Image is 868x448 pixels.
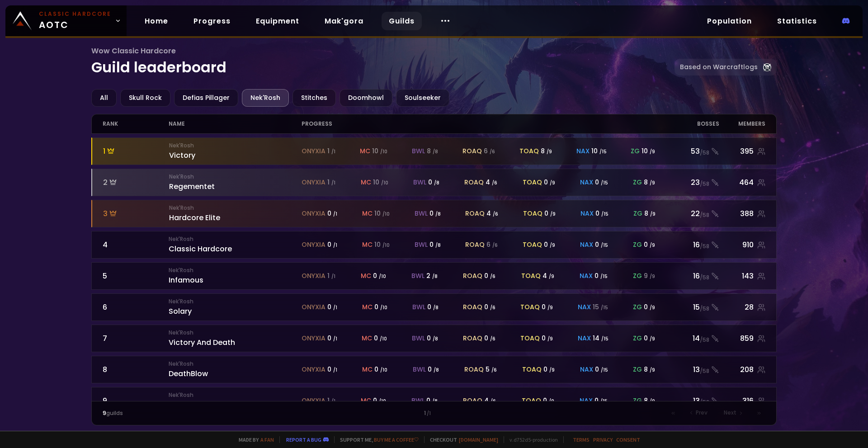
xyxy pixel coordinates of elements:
[522,365,542,374] span: toaq
[169,266,301,286] div: Infamous
[700,180,709,188] small: / 58
[633,271,642,281] span: zg
[374,209,390,218] div: 10
[327,240,337,250] div: 0
[719,302,766,313] div: 28
[374,365,387,374] div: 0
[362,365,373,374] span: mc
[519,146,539,156] span: toaq
[362,209,373,218] span: mc
[435,242,441,249] small: / 8
[700,211,709,219] small: / 58
[380,304,387,311] small: / 10
[432,273,438,280] small: / 8
[484,146,495,156] div: 6
[523,240,542,250] span: toaq
[334,436,419,443] span: Support me,
[169,235,301,255] div: Classic Hardcore
[463,396,482,406] span: roaq
[374,334,387,343] div: 0
[700,305,709,313] small: / 58
[91,325,777,352] a: 7Nek'RoshVictory And Deathonyxia 0 /1mc 0 /10bwl 0 /8roaq 0 /6toaq 0 /9nax 14 /15zg 0 /914/58859
[411,271,425,281] span: bwl
[433,148,438,155] small: / 8
[504,436,558,443] span: v. d752d5 - production
[317,12,371,30] a: Mak'gora
[362,240,373,250] span: mc
[382,242,390,249] small: / 10
[580,240,593,250] span: nax
[666,208,719,219] div: 22
[302,209,325,218] span: onyxia
[429,240,441,250] div: 0
[415,209,428,218] span: bwl
[593,334,609,343] div: 14
[600,398,608,405] small: / 15
[413,178,426,187] span: bwl
[169,141,302,150] small: Nek'Rosh
[601,242,608,249] small: / 15
[137,12,175,30] a: Home
[362,302,373,312] span: mc
[666,395,719,406] div: 13
[327,209,337,218] div: 0
[484,334,495,343] div: 0
[91,45,675,57] span: Wow Classic Hardcore
[465,209,485,218] span: roaq
[327,178,335,187] div: 1
[595,178,608,187] div: 0
[549,398,554,405] small: / 9
[169,391,301,399] small: Nek'Rosh
[429,209,441,218] div: 0
[700,336,709,344] small: / 58
[91,169,777,196] a: 2Nek'RoshRegementetonyxia 1 /1mc 10 /10bwl 0 /8roaq 4 /6toaq 0 /9nax 0 /15zg 8 /923/58464
[91,293,777,321] a: 6Nek'RoshSolaryonyxia 0 /1mc 0 /10bwl 0 /8roaq 0 /6toaq 0 /9nax 15 /15zg 0 /915/5828
[333,242,337,249] small: / 1
[302,146,325,156] span: onyxia
[340,89,392,107] div: Doomhowl
[169,266,301,274] small: Nek'Rosh
[675,59,777,75] a: Based on Warcraftlogs
[633,178,642,187] span: zg
[644,396,655,406] div: 8
[542,334,553,343] div: 0
[464,365,484,374] span: roaq
[650,273,655,280] small: / 9
[373,396,386,406] div: 0
[169,391,301,410] div: Lonewolves
[361,396,371,406] span: mc
[302,178,325,187] span: onyxia
[666,177,719,188] div: 23
[463,271,482,281] span: roaq
[361,178,371,187] span: mc
[644,178,655,187] div: 8
[327,396,335,406] div: 1
[650,367,655,373] small: / 9
[169,114,301,133] div: name
[462,146,482,156] span: roaq
[260,436,274,443] a: a fan
[5,5,127,36] a: Classic HardcoreAOTC
[286,436,321,443] a: Report a bug
[490,304,495,311] small: / 6
[724,409,736,417] span: Next
[595,240,608,250] div: 0
[103,409,106,417] span: 9
[719,146,766,157] div: 395
[426,271,438,281] div: 2
[333,304,337,311] small: / 1
[333,211,337,217] small: / 1
[491,398,496,405] small: / 6
[331,179,335,186] small: / 1
[549,367,555,373] small: / 9
[174,89,238,107] div: Defias Pillager
[435,211,441,217] small: / 8
[644,271,655,281] div: 9
[103,409,269,417] div: guilds
[433,335,438,342] small: / 8
[302,114,666,133] div: progress
[412,334,425,343] span: bwl
[374,302,387,312] div: 0
[428,178,439,187] div: 0
[412,146,425,156] span: bwl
